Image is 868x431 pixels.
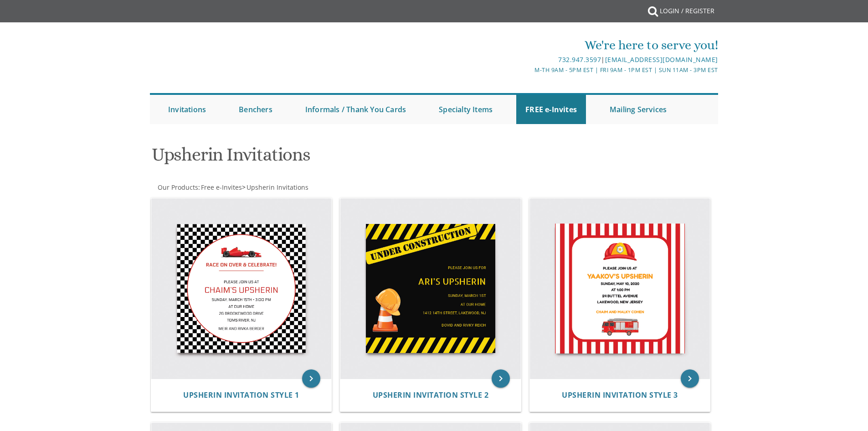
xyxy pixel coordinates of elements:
a: 732.947.3597 [558,55,601,64]
a: keyboard_arrow_right [681,369,699,388]
a: Upsherin Invitation Style 3 [562,391,678,400]
a: keyboard_arrow_right [492,369,510,388]
a: Our Products [157,183,198,192]
a: Informals / Thank You Cards [296,95,415,124]
a: Upsherin Invitation Style 2 [373,391,489,400]
img: Upsherin Invitation Style 3 [530,198,710,379]
span: Upsherin Invitation Style 1 [183,390,299,400]
div: We're here to serve you! [340,36,718,54]
span: Upsherin Invitation Style 3 [562,390,678,400]
span: Upsherin Invitation Style 2 [373,390,489,400]
span: Upsherin Invitations [247,183,308,192]
span: > [242,183,308,192]
a: Free e-Invites [200,183,242,192]
a: Specialty Items [430,95,502,124]
img: Upsherin Invitation Style 2 [340,198,521,379]
a: keyboard_arrow_right [302,369,320,388]
a: FREE e-Invites [516,95,586,124]
div: M-Th 9am - 5pm EST | Fri 9am - 1pm EST | Sun 11am - 3pm EST [340,65,718,75]
div: : [150,183,434,192]
a: Upsherin Invitations [246,183,308,192]
div: | [340,54,718,65]
img: Upsherin Invitation Style 1 [151,198,332,379]
a: Invitations [159,95,215,124]
span: Free e-Invites [201,183,242,192]
a: Benchers [230,95,282,124]
a: Mailing Services [601,95,676,124]
a: [EMAIL_ADDRESS][DOMAIN_NAME] [605,55,718,64]
h1: Upsherin Invitations [152,145,524,171]
a: Upsherin Invitation Style 1 [183,391,299,400]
